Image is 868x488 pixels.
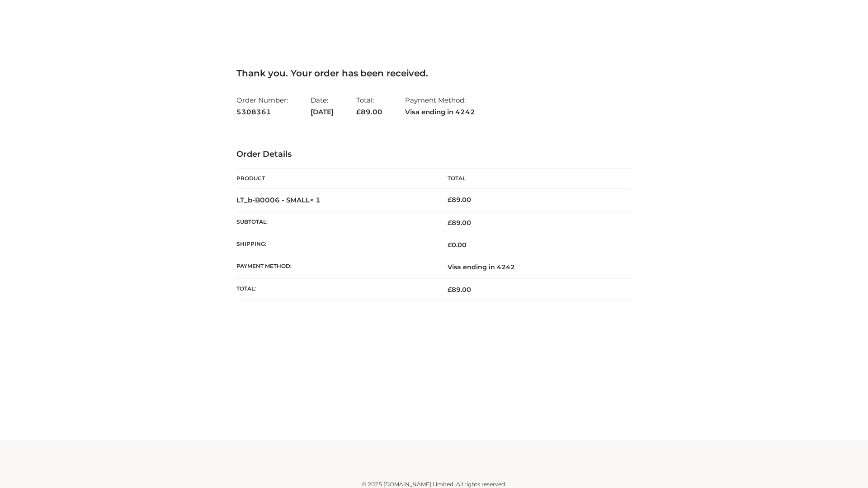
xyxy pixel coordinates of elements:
span: £ [356,108,361,116]
bdi: 89.00 [448,196,471,204]
h3: Thank you. Your order has been received. [236,68,632,79]
strong: [DATE] [311,106,334,118]
span: £ [448,196,452,204]
th: Total: [236,278,434,300]
strong: 5308361 [236,106,288,118]
h3: Order Details [236,150,632,160]
span: 89.00 [448,219,471,227]
li: Payment Method: [405,92,475,120]
th: Payment method: [236,256,434,278]
span: £ [448,286,452,294]
strong: × 1 [310,196,321,204]
td: Visa ending in 4242 [434,256,632,278]
th: Shipping: [236,234,434,256]
bdi: 0.00 [448,241,467,249]
span: £ [448,219,452,227]
strong: LT_b-B0006 - SMALL [236,196,321,204]
span: 89.00 [356,108,382,116]
th: Product [236,169,434,189]
th: Subtotal: [236,211,434,234]
li: Order Number: [236,92,288,120]
li: Total: [356,92,382,120]
strong: Visa ending in 4242 [405,106,475,118]
li: Date: [311,92,334,120]
span: 89.00 [448,286,471,294]
span: £ [448,241,452,249]
th: Total [434,169,632,189]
